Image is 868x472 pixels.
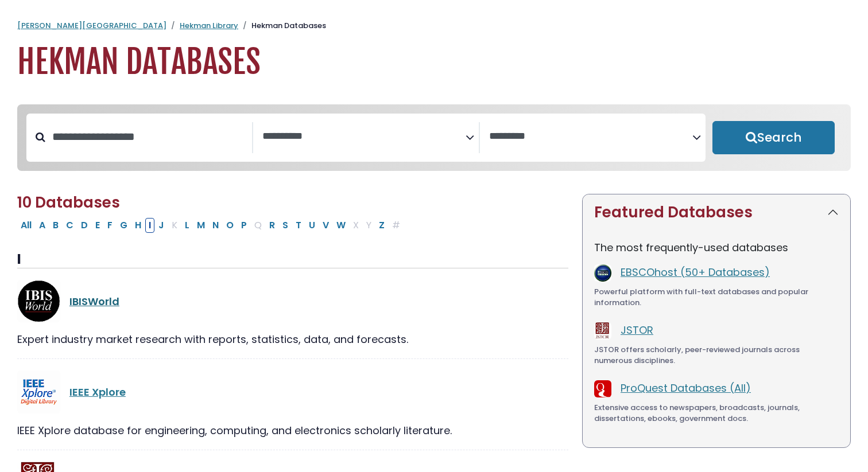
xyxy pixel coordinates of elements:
button: Filter Results R [266,218,278,233]
button: Filter Results N [209,218,222,233]
button: Filter Results O [223,218,237,233]
div: Powerful platform with full-text databases and popular information. [594,286,839,309]
a: IBISWorld [69,294,119,309]
button: Filter Results A [36,218,49,233]
button: Featured Databases [583,194,850,231]
a: EBSCOhost (50+ Databases) [621,265,770,279]
li: Hekman Databases [238,20,326,32]
a: IEEE Xplore [69,385,126,399]
button: Filter Results T [292,218,305,233]
h3: I [17,251,568,268]
nav: breadcrumb [17,20,851,32]
button: Filter Results C [63,218,77,233]
a: JSTOR [621,323,653,337]
button: All [17,218,35,233]
button: Filter Results B [49,218,62,233]
div: Expert industry market research with reports, statistics, data, and forecasts. [17,331,568,347]
button: Filter Results V [319,218,332,233]
button: Filter Results U [305,218,319,233]
button: Filter Results P [238,218,250,233]
a: ProQuest Databases (All) [621,381,751,395]
p: The most frequently-used databases [594,240,839,255]
a: [PERSON_NAME][GEOGRAPHIC_DATA] [17,20,166,31]
button: Filter Results I [145,218,154,233]
h1: Hekman Databases [17,43,851,81]
button: Filter Results H [131,218,145,233]
button: Filter Results J [155,218,168,233]
button: Filter Results L [181,218,193,233]
div: Alpha-list to filter by first letter of database name [17,217,405,232]
a: Hekman Library [180,20,238,31]
button: Filter Results E [92,218,103,233]
textarea: Search [262,131,466,143]
div: Extensive access to newspapers, broadcasts, journals, dissertations, ebooks, government docs. [594,402,839,424]
textarea: Search [489,131,692,143]
div: JSTOR offers scholarly, peer-reviewed journals across numerous disciplines. [594,344,839,366]
span: 10 Databases [17,192,120,213]
button: Filter Results G [117,218,131,233]
button: Filter Results Z [375,218,388,233]
div: IEEE Xplore database for engineering, computing, and electronics scholarly literature. [17,423,568,438]
button: Filter Results S [279,218,292,233]
button: Submit for Search Results [712,121,835,154]
button: Filter Results F [104,218,116,233]
button: Filter Results M [193,218,208,233]
button: Filter Results D [77,218,91,233]
nav: Search filters [17,104,851,171]
input: Search database by title or keyword [45,127,252,146]
button: Filter Results W [333,218,349,233]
